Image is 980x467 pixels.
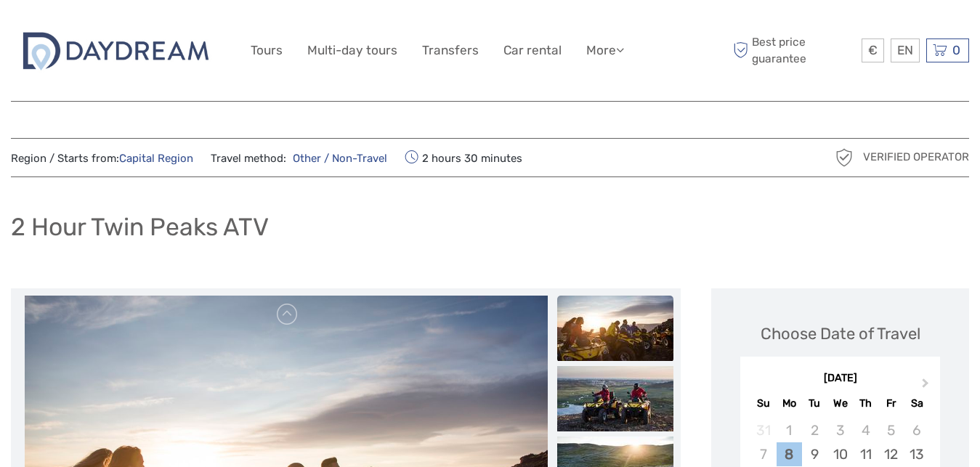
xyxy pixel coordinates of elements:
a: More [586,40,624,61]
img: 2722-c67f3ee1-da3f-448a-ae30-a82a1b1ec634_logo_big.jpg [11,25,220,77]
img: 2cf08230363b4d4e9a1e5dee8668e7d1_slider_thumbnail.jpg [557,296,673,361]
div: Not available Tuesday, September 2nd, 2025 [802,418,827,442]
a: Capital Region [119,152,193,165]
div: Choose Friday, September 12th, 2025 [878,442,904,466]
div: Choose Wednesday, September 10th, 2025 [827,442,853,466]
div: Not available Monday, September 1st, 2025 [777,418,802,442]
div: Not available Sunday, August 31st, 2025 [750,418,776,442]
div: Mo [777,394,802,413]
div: Choose Saturday, September 13th, 2025 [904,442,929,466]
div: Not available Wednesday, September 3rd, 2025 [827,418,853,442]
div: Choose Date of Travel [761,322,920,345]
a: Other / Non-Travel [286,152,387,165]
a: Car rental [503,40,562,61]
div: Choose Thursday, September 11th, 2025 [853,442,878,466]
div: Not available Sunday, September 7th, 2025 [750,442,776,466]
a: Transfers [422,40,479,61]
div: Choose Tuesday, September 9th, 2025 [802,442,827,466]
span: Travel method: [211,147,387,168]
div: Not available Friday, September 5th, 2025 [878,418,904,442]
img: verified_operator_grey_128.png [833,146,856,169]
div: We [827,394,853,413]
a: Multi-day tours [307,40,397,61]
img: 1ba75f0862f7474c947a13365ab31579_slider_thumbnail.jpeg [557,366,673,431]
div: Th [853,394,878,413]
div: Not available Thursday, September 4th, 2025 [853,418,878,442]
div: Tu [802,394,827,413]
a: Tours [251,40,283,61]
div: Not available Saturday, September 6th, 2025 [904,418,929,442]
span: Verified Operator [863,150,969,165]
span: Region / Starts from: [11,151,193,166]
span: 2 hours 30 minutes [405,147,522,168]
div: Sa [904,394,929,413]
div: Su [750,394,776,413]
div: Choose Monday, September 8th, 2025 [777,442,802,466]
span: 0 [950,43,963,57]
button: Next Month [915,375,939,398]
div: EN [891,38,920,62]
h1: 2 Hour Twin Peaks ATV [11,212,269,242]
span: Best price guarantee [729,34,858,66]
div: Fr [878,394,904,413]
span: € [868,43,878,57]
div: [DATE] [740,371,940,386]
